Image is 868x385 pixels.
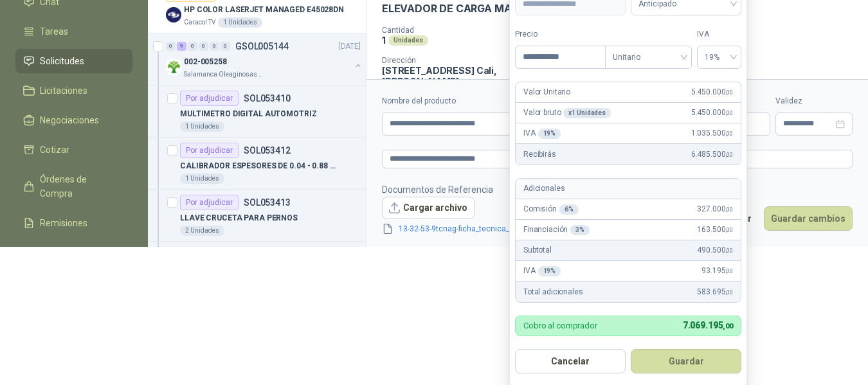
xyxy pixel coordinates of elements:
[701,265,733,277] span: 93.195
[515,28,605,40] label: Precio
[515,349,626,373] button: Cancelar
[184,56,227,68] p: 002-005258
[382,183,685,197] p: Documentos de Referencia
[697,286,733,298] span: 583.695
[523,183,565,195] p: Adicionales
[184,69,265,80] p: Salamanca Oleaginosas SAS
[235,42,289,51] p: GSOL005144
[15,78,132,103] a: Licitaciones
[166,39,363,80] a: 0 9 0 0 0 0 GSOL005144[DATE] Company Logo002-005258Salamanca Oleaginosas SAS
[184,4,344,16] p: HP COLOR LASERJET MANAGED E45028DN
[705,48,734,67] span: 19%
[523,148,556,161] p: Recibirás
[40,172,120,201] span: Órdenes de Compra
[538,129,561,139] div: 19 %
[40,143,69,157] span: Cotizar
[613,48,684,67] span: Unitario
[697,224,733,236] span: 163.500
[382,35,386,46] p: 1
[382,26,547,35] p: Cantidad
[775,95,853,107] label: Validez
[725,247,733,254] span: ,00
[180,226,224,236] div: 2 Unidades
[180,160,340,172] p: CALIBRADOR ESPESORES DE 0.04 - 0.88 MM
[523,321,597,330] p: Cobro al comprador
[40,84,87,98] span: Licitaciones
[725,267,733,274] span: ,00
[523,224,590,236] p: Financiación
[382,56,520,65] p: Dirección
[563,108,611,118] div: x 1 Unidades
[148,85,366,138] a: Por adjudicarSOL053410MULTIMETRO DIGITAL AUTOMOTRIZ1 Unidades
[523,265,561,277] p: IVA
[180,108,317,120] p: MULTIMETRO DIGITAL AUTOMOTRIZ
[210,42,219,51] div: 0
[184,17,215,28] p: Caracol TV
[725,130,733,137] span: ,00
[725,89,733,96] span: ,00
[691,148,733,161] span: 6.485.500
[697,28,741,40] label: IVA
[570,225,590,235] div: 3 %
[691,86,733,98] span: 5.450.000
[15,19,132,44] a: Tareas
[40,54,84,68] span: Solicitudes
[725,226,733,233] span: ,00
[725,206,733,213] span: ,00
[382,95,591,107] label: Nombre del producto
[177,42,186,51] div: 9
[523,244,552,256] p: Subtotal
[218,17,262,28] div: 1 Unidades
[221,42,230,51] div: 0
[691,127,733,139] span: 1.035.500
[15,240,132,265] a: Configuración
[166,7,181,22] img: Company Logo
[764,206,853,231] button: Guardar cambios
[180,174,224,184] div: 1 Unidades
[393,223,670,235] a: 13-32-53-9tcnag-ficha_tecnica_apilador_manual_lionlift_15_th_x_16_mts.pdf
[15,138,132,162] a: Cotizar
[40,113,99,127] span: Negociaciones
[180,212,298,224] p: LLAVE CRUCETA PARA PERNOS
[523,86,570,98] p: Valor Unitario
[523,203,579,215] p: Comisión
[166,42,176,51] div: 0
[188,42,197,51] div: 0
[199,42,208,51] div: 0
[148,190,366,242] a: Por adjudicarSOL053413LLAVE CRUCETA PARA PERNOS2 Unidades
[244,146,291,155] p: SOL053412
[382,2,605,15] p: ELEVADOR DE CARGA MANUAL DE 1000 KLS
[388,35,428,46] div: Unidades
[166,59,181,75] img: Company Logo
[723,322,733,330] span: ,00
[697,244,733,256] span: 490.500
[15,167,132,206] a: Órdenes de Compra
[382,65,520,98] p: [STREET_ADDRESS] Cali , [PERSON_NAME][GEOGRAPHIC_DATA]
[725,109,733,116] span: ,00
[244,94,291,103] p: SOL053410
[382,197,475,220] button: Cargar archivo
[180,195,239,210] div: Por adjudicar
[180,143,239,158] div: Por adjudicar
[697,203,733,215] span: 327.000
[148,138,366,190] a: Por adjudicarSOL053412CALIBRADOR ESPESORES DE 0.04 - 0.88 MM1 Unidades
[559,204,579,215] div: 6 %
[15,49,132,73] a: Solicitudes
[725,289,733,296] span: ,00
[523,107,611,119] p: Valor bruto
[180,121,224,132] div: 1 Unidades
[40,216,87,230] span: Remisiones
[725,151,733,158] span: ,00
[339,40,361,53] p: [DATE]
[244,198,291,207] p: SOL053413
[538,266,561,276] div: 19 %
[15,211,132,235] a: Remisiones
[15,108,132,132] a: Negociaciones
[40,24,68,39] span: Tareas
[683,320,733,330] span: 7.069.195
[40,246,96,260] span: Configuración
[523,286,583,298] p: Total adicionales
[523,127,561,139] p: IVA
[691,107,733,119] span: 5.450.000
[631,349,741,373] button: Guardar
